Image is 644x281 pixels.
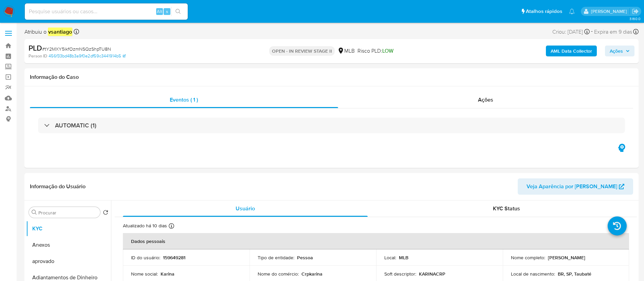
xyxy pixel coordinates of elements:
[258,271,299,277] p: Nome do comércio :
[49,53,126,59] a: 456f33bd48b3a9f0e2df59c3441914b5
[171,7,185,16] button: search-icon
[269,46,335,56] p: OPEN - IN REVIEW STAGE II
[558,271,591,277] p: BR, SP, Taubaté
[166,8,168,15] span: s
[25,7,188,16] input: Pesquise usuários ou casos...
[419,271,445,277] p: KARINACRP
[546,46,597,56] button: AML Data Collector
[337,47,355,55] div: MLB
[594,28,632,36] span: Expira em 9 dias
[42,46,111,52] span: # tY2MXY5ikfOzmNSQzShpTU8N
[236,205,255,212] span: Usuário
[161,271,174,277] p: Karina
[552,27,590,36] div: Criou: [DATE]
[30,183,86,190] h1: Informação do Usuário
[123,223,167,229] p: Atualizado há 10 dias
[32,210,37,215] button: Procurar
[30,74,633,81] h1: Informação do Caso
[301,271,323,277] p: Crpkarina
[29,53,47,59] b: Person ID
[55,122,96,129] h3: AUTOMATIC (1)
[511,254,545,261] p: Nome completo :
[26,253,111,269] button: aprovado
[605,46,634,56] button: Ações
[384,254,396,261] p: Local :
[170,96,198,104] span: Eventos ( 1 )
[29,42,42,53] b: PLD
[38,210,97,216] input: Procurar
[399,254,408,261] p: MLB
[511,271,555,277] p: Local de nascimento :
[26,237,111,253] button: Anexos
[478,96,493,104] span: Ações
[382,47,393,55] span: LOW
[24,28,72,36] span: Atribuiu o
[26,221,111,237] button: KYC
[591,8,629,15] p: vinicius.santiago@mercadolivre.com
[123,233,629,249] th: Dados pessoais
[48,28,72,36] em: vsantiago
[493,205,520,212] span: KYC Status
[384,271,416,277] p: Soft descriptor :
[548,254,585,261] p: [PERSON_NAME]
[357,47,393,55] span: Risco PLD:
[526,8,562,15] span: Atalhos rápidos
[551,46,592,56] b: AML Data Collector
[131,271,158,277] p: Nome social :
[591,27,593,36] span: -
[297,254,313,261] p: Pessoa
[163,254,185,261] p: 159649281
[569,8,575,14] a: Notificações
[157,8,162,15] span: Alt
[632,8,639,15] a: Sair
[38,118,625,133] div: AUTOMATIC (1)
[518,178,633,195] button: Veja Aparência por [PERSON_NAME]
[610,46,623,56] span: Ações
[527,178,617,195] span: Veja Aparência por [PERSON_NAME]
[258,254,294,261] p: Tipo de entidade :
[103,210,108,217] button: Retornar ao pedido padrão
[131,254,160,261] p: ID do usuário :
